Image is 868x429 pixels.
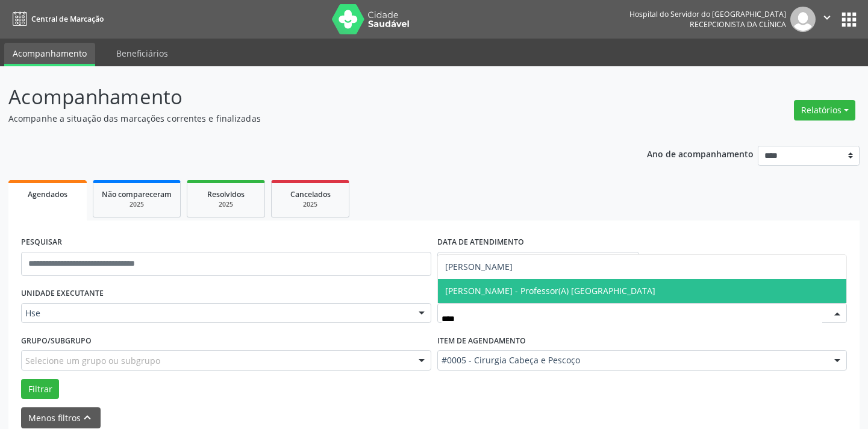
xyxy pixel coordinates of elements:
a: Central de Marcação [8,9,104,29]
label: Grupo/Subgrupo [21,331,92,350]
a: Acompanhamento [4,43,95,66]
span: Central de Marcação [31,14,104,24]
label: Item de agendamento [437,331,526,350]
button: Menos filtroskeyboard_arrow_up [21,407,101,428]
p: Ano de acompanhamento [647,146,754,161]
span: Não compareceram [102,189,172,199]
label: PESQUISAR [21,233,62,252]
div: 2025 [196,200,256,209]
span: Selecione um grupo ou subgrupo [25,354,160,367]
button: Filtrar [21,379,59,399]
p: Acompanhamento [8,82,604,112]
div: Hospital do Servidor do [GEOGRAPHIC_DATA] [629,9,786,19]
button: Relatórios [794,100,855,121]
span: [PERSON_NAME] [445,261,513,272]
label: UNIDADE EXECUTANTE [21,284,104,303]
div: 2025 [280,200,340,209]
span: Cancelados [290,189,331,199]
button: apps [838,9,860,30]
span: Hse [25,307,407,319]
i: keyboard_arrow_up [81,411,94,424]
span: #0005 - Cirurgia Cabeça e Pescoço [442,354,823,366]
i:  [820,11,834,24]
span: Recepcionista da clínica [690,19,786,30]
img: img [790,7,816,32]
span: Resolvidos [207,189,245,199]
a: Beneficiários [108,43,176,64]
button:  [816,7,838,32]
span: [PERSON_NAME] - Professor(A) [GEOGRAPHIC_DATA] [445,285,655,296]
span: Agendados [28,189,67,199]
label: DATA DE ATENDIMENTO [437,233,524,252]
div: 2025 [102,200,172,209]
p: Acompanhe a situação das marcações correntes e finalizadas [8,112,604,125]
